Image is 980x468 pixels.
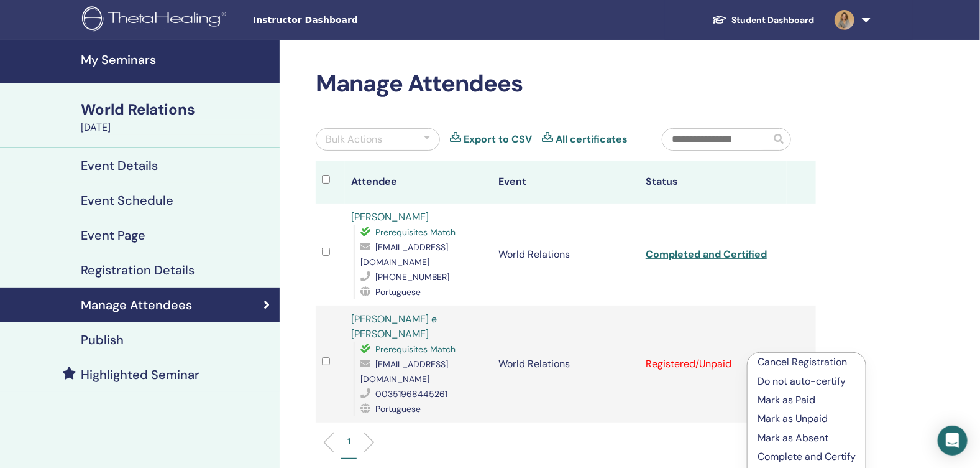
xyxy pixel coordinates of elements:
span: [PHONE_NUMBER] [375,271,449,283]
p: 1 [347,435,350,448]
img: default.jpg [835,10,854,30]
h4: Event Schedule [81,193,173,208]
a: Completed and Certified [646,248,767,261]
span: 00351968445261 [375,388,447,400]
h4: Registration Details [81,263,195,278]
h4: Event Details [81,158,158,173]
span: Instructor Dashboard [253,14,439,27]
td: World Relations [492,306,639,423]
p: Mark as Absent [758,431,856,446]
span: Portuguese [375,403,421,414]
a: [PERSON_NAME] [351,210,429,223]
h4: Manage Attendees [81,297,192,312]
th: Event [492,161,639,204]
p: Mark as Unpaid [758,411,856,426]
p: Complete and Certify [758,449,856,464]
img: graduation-cap-white.svg [712,14,727,25]
span: Prerequisites Match [375,344,456,355]
h4: Publish [81,332,124,347]
span: Prerequisites Match [375,227,456,238]
h4: Event Page [81,228,145,243]
th: Attendee [345,161,492,204]
p: Do not auto-certify [758,374,856,389]
p: Mark as Paid [758,393,856,408]
p: Cancel Registration [758,355,856,370]
span: Portuguese [375,286,421,297]
th: Status [639,161,787,204]
div: [DATE] [81,120,272,135]
h4: My Seminars [81,52,272,67]
a: [PERSON_NAME] e [PERSON_NAME] [351,312,437,340]
a: Export to CSV [464,132,532,147]
a: World Relations[DATE] [73,99,280,135]
span: [EMAIL_ADDRESS][DOMAIN_NAME] [360,241,448,268]
a: Student Dashboard [702,9,825,32]
h4: Highlighted Seminar [81,367,199,382]
div: Open Intercom Messenger [938,426,968,456]
a: All certificates [556,132,628,147]
div: Bulk Actions [326,132,382,147]
div: World Relations [81,99,272,120]
td: World Relations [492,204,639,306]
img: logo.png [82,6,231,34]
span: [EMAIL_ADDRESS][DOMAIN_NAME] [360,358,448,385]
h2: Manage Attendees [316,70,816,98]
